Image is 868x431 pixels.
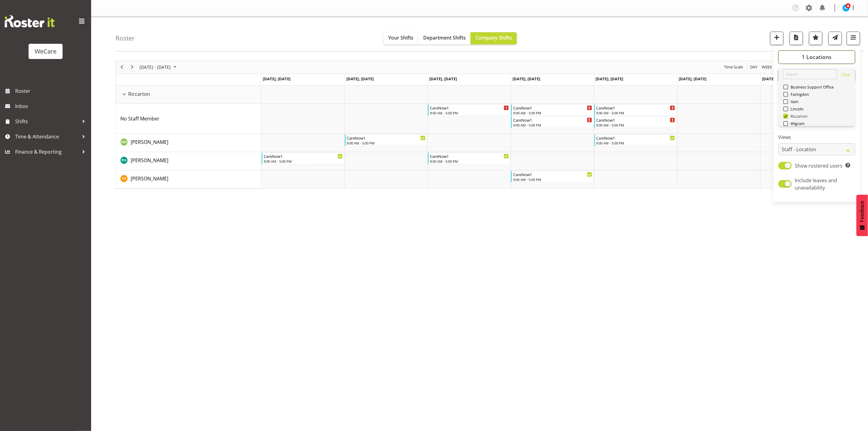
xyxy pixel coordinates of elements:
[770,32,784,45] button: Add a new shift
[596,117,675,123] div: CareNow1
[783,69,837,79] input: Search
[264,153,343,159] div: CareNow1
[430,105,509,111] div: CareNow1
[513,110,592,115] div: 9:00 AM - 5:00 PM
[788,121,805,126] span: Wigram
[723,63,744,71] button: Time Scale
[131,138,168,146] a: [PERSON_NAME]
[15,102,88,111] span: Inbox
[859,201,865,222] span: Feedback
[596,135,675,141] div: CareNow1
[802,53,832,61] span: 1 Locations
[842,4,850,12] img: sarah-lamont10911.jpg
[115,35,135,42] h4: Roster
[131,157,168,164] a: [PERSON_NAME]
[795,177,837,191] span: Include leaves and unavailability
[511,116,594,128] div: No Staff Member"s event - CareNow1 Begin From Thursday, October 16, 2025 at 9:00:00 AM GMT+13:00 ...
[513,105,592,111] div: CareNow1
[471,32,517,44] button: Company Shifts
[261,85,843,189] table: Timeline Week of October 13, 2025
[120,115,160,122] a: No Staff Member
[511,171,594,182] div: Tillie Hollyer"s event - CareNow1 Begin From Thursday, October 16, 2025 at 9:00:00 AM GMT+13:00 E...
[346,76,374,82] span: [DATE], [DATE]
[116,85,261,104] td: Riccarton resource
[423,34,466,41] span: Department Shifts
[842,72,851,79] a: Clear
[679,76,707,82] span: [DATE], [DATE]
[795,162,843,169] span: Show rostered users
[847,32,860,45] button: Filter Shifts
[788,85,834,89] span: Business Support Office
[15,86,88,96] span: Roster
[788,99,799,104] span: Ilam
[475,34,512,41] span: Company Shifts
[809,32,822,45] button: Highlight an important date within the roster.
[15,117,79,126] span: Shifts
[139,63,171,71] span: [DATE] - [DATE]
[131,175,168,182] a: [PERSON_NAME]
[511,104,594,116] div: No Staff Member"s event - CareNow1 Begin From Thursday, October 16, 2025 at 9:00:00 AM GMT+13:00 ...
[116,134,261,152] td: Marie-Claire Dickson-Bakker resource
[513,123,592,127] div: 9:00 AM - 5:00 PM
[429,76,457,82] span: [DATE], [DATE]
[723,63,743,71] span: Time Scale
[856,195,868,236] button: Feedback - Show survey
[388,34,413,41] span: Your Shifts
[128,90,150,98] span: Riccarton
[15,147,79,156] span: Finance & Reporting
[116,104,261,134] td: No Staff Member resource
[118,63,126,71] button: Previous
[15,132,79,141] span: Time & Attendance
[513,76,540,82] span: [DATE], [DATE]
[594,116,677,128] div: No Staff Member"s event - CareNow1 Begin From Friday, October 17, 2025 at 9:00:00 AM GMT+13:00 En...
[750,63,758,71] span: Day
[263,76,290,82] span: [DATE], [DATE]
[116,152,261,170] td: Philippa Henry resource
[262,153,344,164] div: Philippa Henry"s event - CareNow1 Begin From Monday, October 13, 2025 at 9:00:00 AM GMT+13:00 End...
[596,141,675,145] div: 9:00 AM - 5:00 PM
[596,76,623,82] span: [DATE], [DATE]
[513,177,592,182] div: 9:00 AM - 5:00 PM
[596,123,675,127] div: 9:00 AM - 5:00 PM
[345,134,427,146] div: Marie-Claire Dickson-Bakker"s event - CareNow1 Begin From Tuesday, October 14, 2025 at 9:00:00 AM...
[513,171,592,177] div: CareNow1
[829,32,842,45] button: Send a list of all shifts for the selected filtered period to all rostered employees.
[430,153,509,159] div: CareNow1
[788,106,804,111] span: Lincoln
[594,104,677,116] div: No Staff Member"s event - CareNow1 Begin From Friday, October 17, 2025 at 9:00:00 AM GMT+13:00 En...
[788,92,809,97] span: Faringdon
[788,114,808,119] span: Riccarton
[513,117,592,123] div: CareNow1
[383,32,418,44] button: Your Shifts
[778,134,855,141] label: Views
[128,63,136,71] button: Next
[347,141,426,145] div: 9:00 AM - 5:00 PM
[761,63,773,71] span: Week
[762,76,790,82] span: [DATE], [DATE]
[131,157,168,164] span: [PERSON_NAME]
[778,50,855,64] button: 1 Locations
[117,61,127,74] div: previous period
[5,15,55,27] img: Rosterit website logo
[596,110,675,115] div: 9:00 AM - 5:00 PM
[790,32,803,45] button: Download a PDF of the roster according to the set date range.
[428,104,510,116] div: No Staff Member"s event - CareNow1 Begin From Wednesday, October 15, 2025 at 9:00:00 AM GMT+13:00...
[35,47,57,56] div: WeCare
[347,135,426,141] div: CareNow1
[131,139,168,145] span: [PERSON_NAME]
[137,61,180,74] div: October 13 - 19, 2025
[139,63,179,71] button: October 2025
[115,61,844,189] div: Timeline Week of October 13, 2025
[594,134,677,146] div: Marie-Claire Dickson-Bakker"s event - CareNow1 Begin From Friday, October 17, 2025 at 9:00:00 AM ...
[430,110,509,115] div: 9:00 AM - 5:00 PM
[749,63,759,71] button: Timeline Day
[127,61,137,74] div: next period
[116,170,261,189] td: Tillie Hollyer resource
[596,105,675,111] div: CareNow1
[430,159,509,164] div: 9:00 AM - 5:00 PM
[428,153,510,164] div: Philippa Henry"s event - CareNow1 Begin From Wednesday, October 15, 2025 at 9:00:00 AM GMT+13:00 ...
[418,32,471,44] button: Department Shifts
[761,63,773,71] button: Timeline Week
